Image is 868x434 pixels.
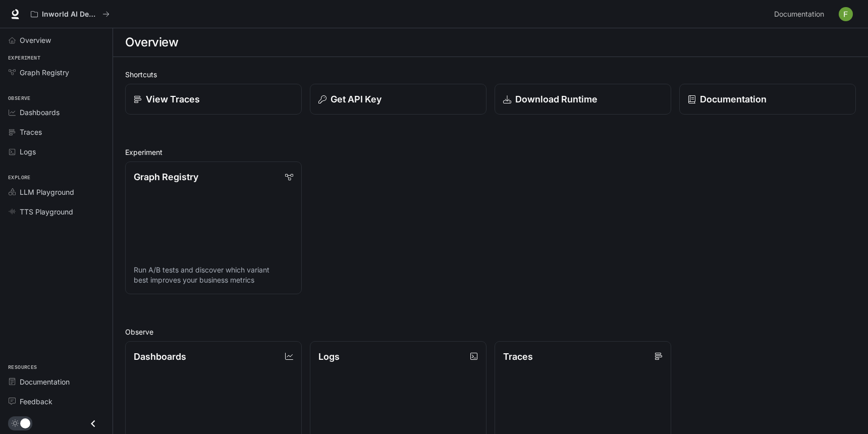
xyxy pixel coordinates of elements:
a: Dashboards [4,103,108,121]
span: TTS Playground [20,206,73,217]
button: Get API Key [310,84,486,115]
span: Feedback [20,396,52,407]
p: Documentation [700,92,767,106]
p: View Traces [146,92,200,106]
h2: Observe [125,327,856,337]
span: Traces [20,127,42,137]
span: Overview [20,35,51,45]
a: Graph Registry [4,64,108,81]
a: Logs [4,143,108,160]
span: Logs [20,146,36,157]
img: User avatar [839,7,853,21]
span: Documentation [774,8,824,21]
h2: Shortcuts [125,69,856,80]
a: Graph RegistryRun A/B tests and discover which variant best improves your business metrics [125,161,302,294]
a: LLM Playground [4,183,108,201]
a: Documentation [679,84,856,115]
span: LLM Playground [20,187,74,197]
button: All workspaces [26,4,114,24]
p: Logs [318,350,340,363]
a: Documentation [770,4,832,24]
p: Inworld AI Demos [42,10,98,19]
p: Graph Registry [134,170,198,184]
a: Documentation [4,373,108,391]
a: Traces [4,123,108,141]
h2: Experiment [125,147,856,157]
p: Traces [503,350,533,363]
a: Overview [4,31,108,49]
span: Dark mode toggle [20,417,30,428]
p: Dashboards [134,350,186,363]
button: User avatar [836,4,856,24]
p: Run A/B tests and discover which variant best improves your business metrics [134,265,293,285]
span: Documentation [20,376,70,387]
a: View Traces [125,84,302,115]
span: Graph Registry [20,67,69,78]
button: Close drawer [82,413,104,434]
a: Feedback [4,393,108,410]
p: Get API Key [331,92,382,106]
a: TTS Playground [4,203,108,221]
a: Download Runtime [495,84,671,115]
h1: Overview [125,32,178,52]
span: Dashboards [20,107,60,118]
p: Download Runtime [515,92,598,106]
